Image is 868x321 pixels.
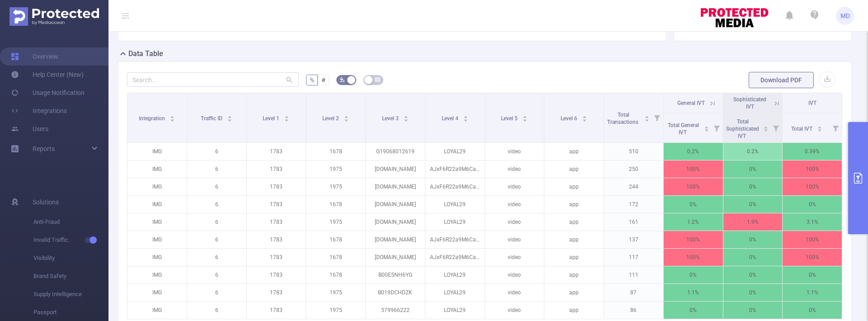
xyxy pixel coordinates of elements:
span: Total Transactions [607,112,640,125]
p: 1678 [306,143,365,160]
p: 1975 [306,213,365,231]
div: Sort [284,114,289,120]
span: Integration [139,115,166,122]
p: 1783 [247,178,306,195]
p: 244 [604,178,663,195]
span: Level 6 [561,115,579,122]
i: icon: caret-up [284,114,289,117]
span: Level 5 [501,115,519,122]
i: icon: caret-down [582,118,587,121]
p: app [544,231,604,248]
p: 1783 [247,302,306,319]
div: Sort [817,125,822,130]
p: 1975 [306,178,365,195]
p: video [485,266,544,283]
p: 579966222 [366,302,425,319]
p: 6 [187,231,246,248]
p: 1783 [247,249,306,266]
p: 1678 [306,231,365,248]
span: Level 4 [442,115,460,122]
p: 1.1% [783,284,842,301]
p: 0% [783,266,842,283]
p: 0.2% [664,143,723,160]
span: Visibility [33,249,108,267]
i: icon: caret-up [227,114,232,117]
p: app [544,160,604,178]
p: video [485,213,544,231]
span: Solutions [33,193,59,211]
p: 100% [783,231,842,248]
p: 100% [783,178,842,195]
p: video [485,196,544,213]
p: AJxF6R22a9M6CaTvK [425,231,485,248]
p: LOYAL29 [425,196,485,213]
div: Sort [763,125,769,130]
p: 0% [723,231,783,248]
span: % [310,76,314,84]
p: 0% [664,196,723,213]
p: LOYAL29 [425,302,485,319]
p: 0% [783,196,842,213]
span: Level 3 [382,115,400,122]
span: Traffic ID [201,115,224,122]
p: B00E5NH6YG [366,266,425,283]
a: Overview [11,47,58,66]
p: app [544,178,604,195]
p: LOYAL29 [425,284,485,301]
span: Supply Intelligence [33,285,108,303]
i: icon: caret-up [817,125,822,127]
i: Filter menu [651,93,663,142]
i: Filter menu [829,113,842,142]
span: Reports [33,145,55,152]
a: Usage Notification [11,84,85,102]
i: icon: caret-down [764,128,769,131]
i: Filter menu [769,113,782,142]
p: [DOMAIN_NAME] [366,231,425,248]
p: IMG [127,266,187,283]
span: # [321,76,325,84]
p: 510 [604,143,663,160]
p: video [485,231,544,248]
p: app [544,284,604,301]
p: [DOMAIN_NAME] [366,160,425,178]
div: Sort [344,114,349,120]
p: 1.9% [723,213,783,231]
p: 0% [664,302,723,319]
p: 137 [604,231,663,248]
p: AJxF6R22a9M6CaTvK [425,178,485,195]
p: 6 [187,160,246,178]
span: Level 2 [322,115,340,122]
p: 1783 [247,284,306,301]
p: IMG [127,249,187,266]
p: 100% [783,160,842,178]
p: IMG [127,160,187,178]
p: 100% [664,231,723,248]
p: video [485,160,544,178]
p: 1678 [306,196,365,213]
span: IVT [808,100,816,106]
p: 1.2% [664,213,723,231]
span: Invalid Traffic [33,231,108,249]
p: LOYAL29 [425,213,485,231]
p: 0% [723,266,783,283]
p: 0% [723,249,783,266]
p: 86 [604,302,663,319]
p: 172 [604,196,663,213]
p: IMG [127,302,187,319]
p: 0% [723,284,783,301]
p: 100% [664,249,723,266]
input: Search... [127,72,299,87]
span: General IVT [677,100,705,106]
p: 0% [723,302,783,319]
p: 0% [723,160,783,178]
p: IMG [127,213,187,231]
div: Sort [644,114,650,120]
i: icon: caret-down [704,128,709,131]
p: 0% [664,266,723,283]
p: video [485,302,544,319]
p: 1678 [306,249,365,266]
p: 6 [187,143,246,160]
p: 0% [783,302,842,319]
p: 6 [187,178,246,195]
p: 6 [187,302,246,319]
